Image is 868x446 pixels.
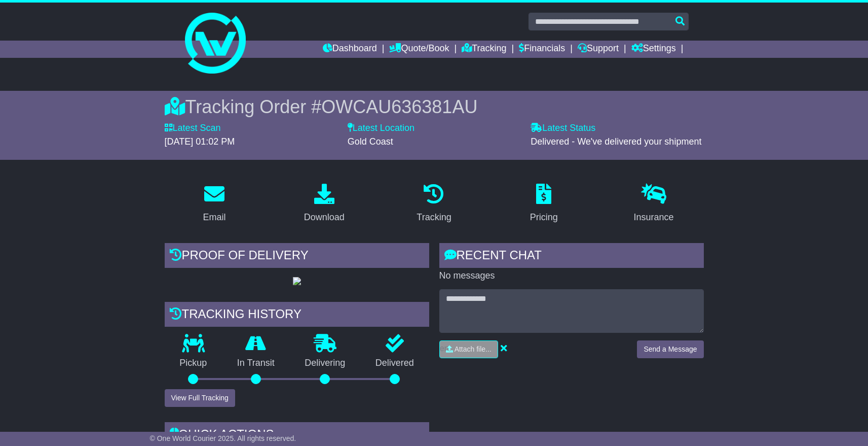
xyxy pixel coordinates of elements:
[165,389,235,407] button: View Full Tracking
[290,358,361,369] p: Delivering
[417,211,451,224] div: Tracking
[637,340,703,358] button: Send a Message
[634,211,674,224] div: Insurance
[462,41,506,58] a: Tracking
[165,243,429,270] div: Proof of Delivery
[165,123,221,134] label: Latest Scan
[519,41,565,58] a: Financials
[439,270,704,282] p: No messages
[578,41,619,58] a: Support
[389,41,449,58] a: Quote/Book
[627,180,681,228] a: Insurance
[165,302,429,329] div: Tracking history
[165,358,222,369] p: Pickup
[196,180,232,228] a: Email
[165,136,235,147] span: [DATE] 01:02 PM
[348,136,393,147] span: Gold Coast
[523,180,564,228] a: Pricing
[439,243,704,270] div: RECENT CHAT
[348,123,414,134] label: Latest Location
[304,211,345,224] div: Download
[530,211,558,224] div: Pricing
[410,180,458,228] a: Tracking
[222,358,290,369] p: In Transit
[203,211,225,224] div: Email
[360,358,429,369] p: Delivered
[323,41,377,58] a: Dashboard
[165,96,704,118] div: Tracking Order #
[297,180,351,228] a: Download
[531,123,595,134] label: Latest Status
[150,434,296,442] span: © One World Courier 2025. All rights reserved.
[293,277,301,285] img: GetPodImage
[531,136,701,147] span: Delivered - We've delivered your shipment
[321,96,477,117] span: OWCAU636381AU
[631,41,676,58] a: Settings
